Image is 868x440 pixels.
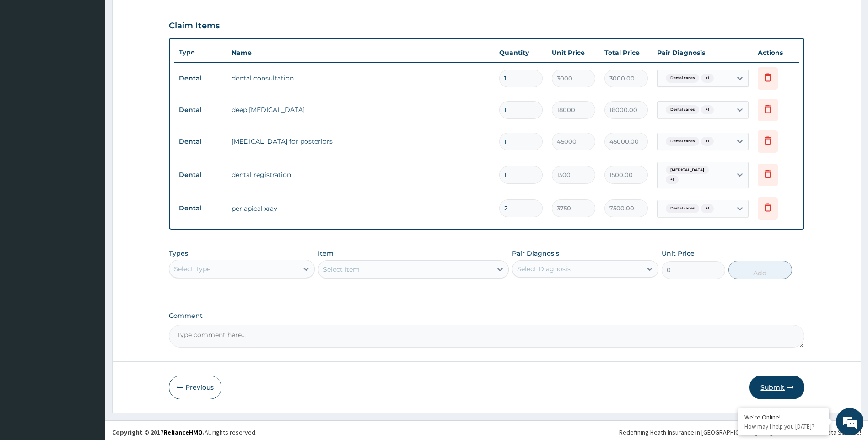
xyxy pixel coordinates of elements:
label: Unit Price [662,249,695,258]
label: Comment [169,312,805,320]
td: Dental [174,70,227,87]
th: Pair Diagnosis [652,43,753,62]
span: + 1 [701,105,714,114]
label: Pair Diagnosis [512,249,559,258]
th: Unit Price [547,43,600,62]
td: Dental [174,133,227,150]
span: + 1 [666,175,679,184]
button: Submit [749,376,804,399]
a: RelianceHMO [163,428,203,436]
div: Redefining Heath Insurance in [GEOGRAPHIC_DATA] using Telemedicine and Data Science! [619,428,861,437]
div: We're Online! [744,413,822,421]
div: Minimize live chat window [150,5,172,27]
th: Type [174,44,227,61]
td: Dental [174,200,227,217]
th: Actions [753,43,799,62]
strong: Copyright © 2017 . [112,428,205,436]
td: deep [MEDICAL_DATA] [227,101,495,119]
span: Dental caries [666,105,699,114]
span: [MEDICAL_DATA] [666,166,709,175]
span: + 1 [701,204,714,213]
th: Quantity [495,43,547,62]
img: d_794563401_company_1708531726252_794563401 [17,46,37,69]
td: [MEDICAL_DATA] for posteriors [227,132,495,150]
span: + 1 [701,74,714,83]
span: Dental caries [666,204,699,213]
th: Total Price [600,43,652,62]
h3: Claim Items [169,21,220,31]
label: Item [318,249,334,258]
div: Chat with us now [48,51,154,63]
td: dental registration [227,166,495,184]
th: Name [227,43,495,62]
td: Dental [174,166,227,183]
td: dental consultation [227,69,495,87]
button: Add [728,261,792,279]
textarea: Type your message and hit 'Enter' [5,250,174,282]
span: + 1 [701,137,714,146]
span: Dental caries [666,74,699,83]
div: Select Diagnosis [517,264,571,274]
td: Dental [174,102,227,118]
p: How may I help you today? [744,423,822,430]
button: Previous [169,376,221,399]
td: periapical xray [227,199,495,218]
label: Types [169,250,188,258]
div: Select Type [174,264,210,274]
span: We're online! [53,115,126,208]
span: Dental caries [666,137,699,146]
